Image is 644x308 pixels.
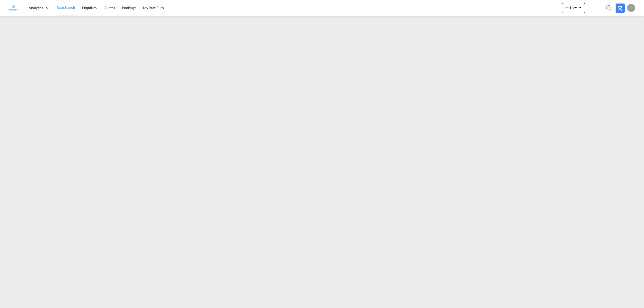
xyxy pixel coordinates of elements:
[564,5,570,11] md-icon: icon-plus 400-fg
[577,5,583,11] md-icon: icon-chevron-down
[627,4,635,12] div: T
[29,5,43,10] span: Analytics
[122,6,136,10] span: Bookings
[564,6,583,10] span: New
[8,2,19,14] img: 6a2c35f0b7c411ef99d84d375d6e7407.jpg
[104,6,115,10] span: Quotes
[143,6,164,10] span: My Rate Files
[605,4,613,12] span: Help
[605,4,616,13] div: Help
[57,5,75,10] span: Rate Search
[562,3,585,13] button: icon-plus 400-fgNewicon-chevron-down
[82,6,97,10] span: Enquiries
